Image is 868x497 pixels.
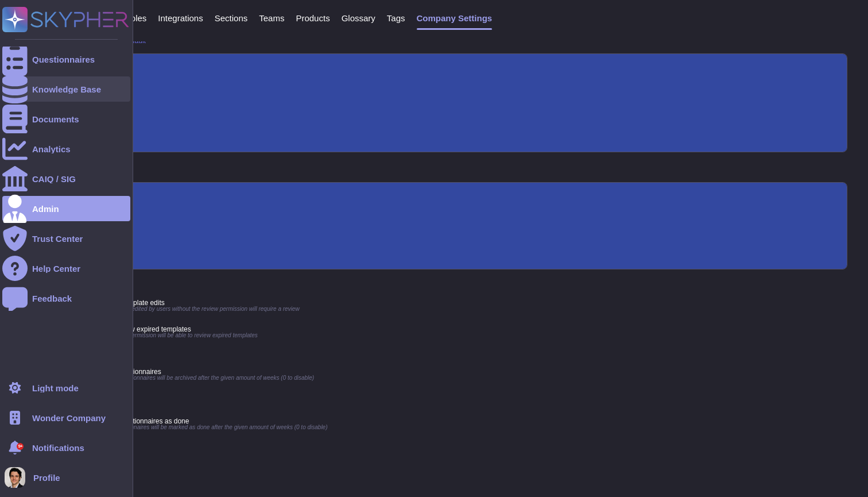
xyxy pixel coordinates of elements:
[51,375,847,381] span: Uncompleted and inactive questionnaires will be archived after the given amount of weeks (0 to di...
[32,234,83,243] div: Trust Center
[88,37,146,44] button: Reset to default
[51,418,847,425] span: Auto-mark completed questionnaires as done
[387,14,405,22] span: Tags
[2,136,130,161] a: Analytics
[32,205,59,213] div: Admin
[64,333,258,338] span: Users without the review permission will be able to review expired templates
[98,37,146,44] span: Reset to default
[32,115,79,124] div: Documents
[2,226,130,251] a: Trust Center
[32,384,79,392] div: Light mode
[2,76,130,102] a: Knowledge Base
[5,467,25,488] img: user
[32,414,106,422] span: Wonder Company
[51,368,847,375] span: Auto-archive inactive questionnaires
[2,256,130,281] a: Help Center
[2,196,130,221] a: Admin
[32,264,80,273] div: Help Center
[32,444,84,452] span: Notifications
[125,14,146,22] span: Roles
[51,425,847,430] span: Completed and inactive questionnaires will be marked as done after the given amount of weeks (0 t...
[2,286,130,311] a: Feedback
[417,14,493,22] span: Company Settings
[2,47,130,72] a: Questionnaires
[2,465,33,490] button: user
[296,14,330,22] span: Products
[51,283,847,290] span: Templates
[32,294,72,303] div: Feedback
[259,14,284,22] span: Teams
[342,14,375,22] span: Glossary
[32,145,71,153] div: Analytics
[2,166,130,191] a: CAIQ / SIG
[17,443,24,450] div: 9+
[64,326,258,333] span: Allow anyone to review expired templates
[51,352,847,359] span: Questionnaires
[32,55,95,64] div: Questionnaires
[64,299,300,306] span: Require review on template edits
[2,106,130,132] a: Documents
[33,473,60,482] span: Profile
[215,14,248,22] span: Sections
[158,14,203,22] span: Integrations
[64,306,300,312] span: Every template created or edited by users without the review permission will require a review
[51,166,847,173] span: Generative AI
[32,85,101,94] div: Knowledge Base
[32,175,76,183] div: CAIQ / SIG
